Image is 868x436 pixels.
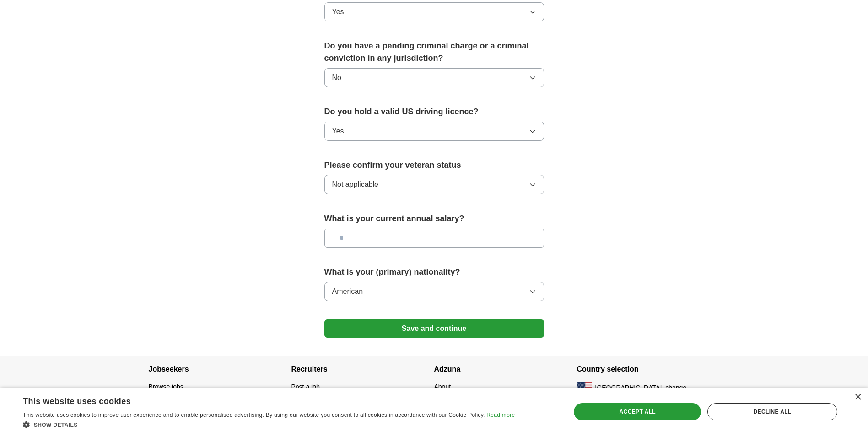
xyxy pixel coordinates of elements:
[324,40,544,64] label: Do you have a pending criminal charge or a criminal conviction in any jurisdiction?
[324,175,544,194] button: Not applicable
[23,393,492,407] div: This website uses cookies
[23,412,485,418] span: This website uses cookies to improve user experience and to enable personalised advertising. By u...
[324,68,544,87] button: No
[434,383,451,390] a: About
[707,403,837,420] div: Decline all
[149,383,183,390] a: Browse jobs
[332,72,341,83] span: No
[486,412,515,418] a: Read more, opens a new window
[665,383,686,393] button: change
[324,159,544,171] label: Please confirm your veteran status
[595,383,662,393] span: [GEOGRAPHIC_DATA]
[332,6,344,17] span: Yes
[324,319,544,338] button: Save and continue
[577,382,592,393] img: US flag
[291,383,320,390] a: Post a job
[574,403,701,420] div: Accept all
[324,213,544,225] label: What is your current annual salary?
[332,179,378,190] span: Not applicable
[324,2,544,21] button: Yes
[324,266,544,278] label: What is your (primary) nationality?
[577,356,720,382] h4: Country selection
[324,106,544,118] label: Do you hold a valid US driving licence?
[332,126,344,137] span: Yes
[324,122,544,141] button: Yes
[34,422,78,428] span: Show details
[854,394,861,401] div: Close
[23,420,515,429] div: Show details
[332,286,363,297] span: American
[324,282,544,301] button: American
